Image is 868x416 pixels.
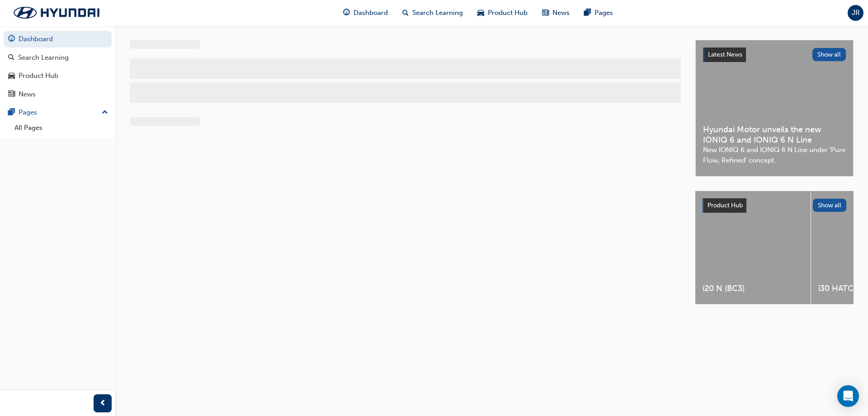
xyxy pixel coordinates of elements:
span: pages-icon [8,109,15,117]
span: Pages [594,8,613,18]
img: Trak [5,3,108,22]
span: guage-icon [8,35,15,43]
span: car-icon [477,7,484,19]
div: Search Learning [18,53,69,63]
a: i20 N (BC3) [695,191,811,304]
span: guage-icon [343,7,350,19]
div: Pages [19,107,37,118]
a: News [4,86,112,103]
a: Latest NewsShow allHyundai Motor unveils the new IONIQ 6 and IONIQ 6 N LineNew IONIQ 6 and IONIQ ... [695,40,854,177]
span: news-icon [542,7,549,19]
span: prev-icon [99,398,106,409]
span: Product Hub [708,201,743,209]
button: DashboardSearch LearningProduct HubNews [4,29,112,104]
a: Product Hub [4,67,112,84]
div: Open Intercom Messenger [837,385,859,407]
span: New IONIQ 6 and IONIQ 6 N Line under ‘Pure Flow, Refined’ concept. [703,145,846,165]
a: Product HubShow all [703,198,846,213]
span: Latest News [708,51,742,58]
span: news-icon [8,91,15,99]
span: Product Hub [488,8,528,18]
a: news-iconNews [535,4,577,22]
a: Latest NewsShow all [703,48,846,62]
a: Dashboard [4,31,112,48]
button: Show all [812,48,846,61]
a: All Pages [11,121,112,135]
span: News [552,8,570,18]
button: Show all [813,199,847,212]
span: JR [852,8,860,18]
button: Pages [4,104,112,121]
span: Search Learning [412,8,463,18]
a: car-iconProduct Hub [470,4,535,22]
a: guage-iconDashboard [336,4,395,22]
span: up-icon [102,107,108,119]
a: pages-iconPages [577,4,620,22]
a: Search Learning [4,49,112,66]
div: Product Hub [19,71,58,81]
span: car-icon [8,72,15,80]
a: search-iconSearch Learning [395,4,470,22]
span: search-icon [8,54,14,62]
button: JR [848,5,863,21]
span: i20 N (BC3) [703,283,803,294]
span: Dashboard [354,8,388,18]
span: pages-icon [584,7,591,19]
span: Hyundai Motor unveils the new IONIQ 6 and IONIQ 6 N Line [703,124,846,145]
div: News [19,89,36,100]
span: search-icon [402,7,409,19]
